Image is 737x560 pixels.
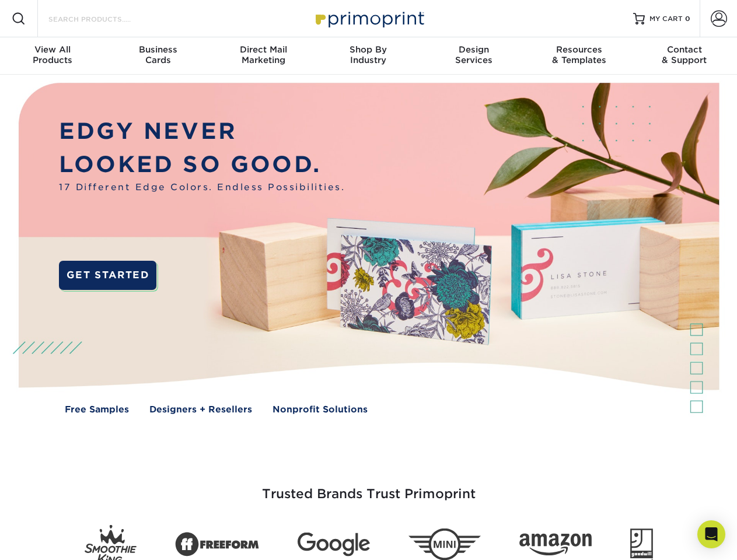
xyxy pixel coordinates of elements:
img: Primoprint [310,6,427,31]
img: Goodwill [630,528,653,560]
div: Cards [105,44,210,65]
a: Free Samples [65,403,129,416]
div: Marketing [211,44,316,65]
span: Design [421,44,526,55]
span: Resources [526,44,631,55]
div: & Templates [526,44,631,65]
a: Designers + Resellers [149,403,252,416]
span: 17 Different Edge Colors. Endless Possibilities. [59,181,345,194]
span: 0 [685,15,690,23]
img: Amazon [519,534,592,556]
span: Shop By [316,44,421,55]
div: & Support [632,44,737,65]
p: EDGY NEVER [59,115,345,148]
h3: Trusted Brands Trust Primoprint [27,459,710,516]
a: Shop ByIndustry [316,37,421,75]
div: Services [421,44,526,65]
span: Direct Mail [211,44,316,55]
div: Open Intercom Messenger [697,520,725,548]
div: Industry [316,44,421,65]
a: Contact& Support [632,37,737,75]
a: Nonprofit Solutions [273,403,368,416]
input: SEARCH PRODUCTS..... [47,12,161,26]
a: BusinessCards [105,37,210,75]
a: Direct MailMarketing [211,37,316,75]
span: MY CART [649,14,683,24]
img: Google [298,533,370,556]
a: DesignServices [421,37,526,75]
p: LOOKED SO GOOD. [59,148,345,181]
a: GET STARTED [59,261,156,290]
a: Resources& Templates [526,37,631,75]
span: Contact [632,44,737,55]
span: Business [105,44,210,55]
